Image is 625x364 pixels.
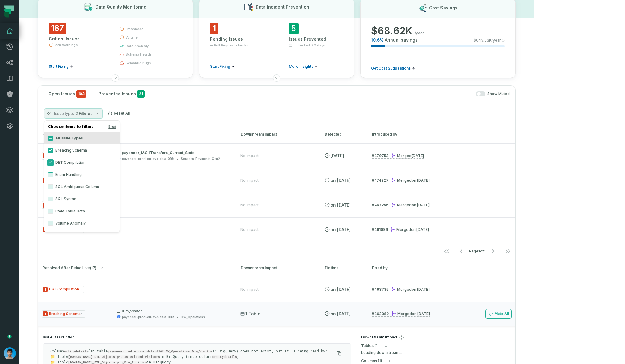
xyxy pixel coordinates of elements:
span: /year [415,31,424,36]
div: Show Muted [152,91,510,97]
span: Issue Type [42,286,84,293]
span: 2 Filtered [75,111,93,116]
div: Issues Prevented [289,36,343,42]
a: More insights [289,64,318,69]
button: DBT Compilation [48,160,53,165]
code: payoneer-prod-eu-svc-data-016f.DW_Operations.Dim_Visitor [108,350,212,353]
button: Stale Table Data [48,209,53,214]
relative-time: Jul 13, 2025, 2:40 PM GMT+3 [412,311,430,316]
a: #479753Merged[DATE] 9:02:25 AM [372,153,424,159]
code: entitydetails [64,350,88,353]
relative-time: Jul 16, 2025, 11:20 AM GMT+3 [330,287,351,292]
img: avatar of Omri Ildis [4,347,16,359]
div: Merged [391,178,430,183]
button: Go to first page [439,245,454,257]
relative-time: Jul 8, 2025, 8:48 AM GMT+3 [330,227,351,232]
span: Severity [43,153,48,158]
div: Downstream Impact [241,265,314,271]
span: Issue Type [42,152,85,160]
label: Enum Handling [44,169,120,181]
span: Severity [43,311,48,316]
div: Introduced by [372,132,427,137]
nav: pagination [38,245,515,257]
relative-time: Sep 14, 2025, 9:02 AM GMT+3 [412,153,424,158]
button: Prevented Issues [94,86,150,102]
ul: Page 1 of 1 [439,245,515,257]
button: SQL Syntax [48,197,53,201]
div: Merged [391,203,430,207]
div: Fixed by [372,265,427,271]
label: Breaking Schema [44,144,120,156]
div: Downstream Impact [241,132,314,137]
div: payoneer-prod-eu-svc-data-016f [122,315,174,319]
div: Critical Issues [49,36,109,42]
div: No Impact [240,178,259,183]
button: SQL Ambiguous Column [48,184,53,189]
button: Volume Anomaly [48,221,53,226]
code: entitydetails [212,355,237,359]
div: No Impact [240,227,259,232]
relative-time: Aug 31, 2025, 9:51 AM GMT+3 [412,178,430,183]
button: Mute All [485,309,512,319]
span: semantic bugs [126,60,151,65]
h4: Issue Description [43,335,351,340]
h4: Choose items to filter: [44,123,120,132]
span: Issue Type [42,310,85,318]
button: Open Issues [43,86,91,102]
code: [DOMAIN_NAME]_ETL_Objects.pre_Is_Deleted_Visitors [68,355,160,359]
button: Go to previous page [454,245,469,257]
relative-time: Aug 31, 2025, 9:51 AM GMT+3 [330,178,351,183]
h3: Data Incident Prevention [256,4,309,10]
span: More insights [289,64,313,69]
button: Breaking Schema [48,148,53,153]
span: 187 [49,23,66,34]
span: 10.6 % [371,37,384,43]
a: #474227Merged[DATE] 9:51:56 AM [372,178,430,183]
div: Detected [325,132,361,137]
label: Stale Table Data [44,205,120,217]
relative-time: Jul 13, 2025, 2:40 PM GMT+3 [330,311,351,316]
label: SQL Syntax [44,193,120,205]
a: #461096Merged[DATE] 8:48:24 AM [372,227,429,232]
span: Start Fixing [49,64,69,69]
div: Tooltip anchor [7,334,12,339]
h5: column s ( 1 ) [361,359,382,363]
relative-time: Jul 29, 2025, 11:50 AM GMT+3 [412,203,430,207]
button: tables (1) [361,344,388,349]
a: #467256Merged[DATE] 11:50:20 AM [372,202,430,208]
button: Go to last page [501,245,515,257]
div: payoneer-prod-eu-svc-data-016f [122,156,174,161]
span: Start Fixing [210,64,230,69]
h3: Data Quality Monitoring [95,4,147,10]
span: Issue Type [42,177,84,184]
span: 228 Warnings [55,43,78,47]
label: All Issue Types [44,132,120,144]
span: 1 [210,23,218,34]
label: DBT Compilation [44,156,120,169]
relative-time: Jul 16, 2025, 11:20 AM GMT+3 [412,287,430,292]
div: Fix time [325,265,361,271]
div: tables (1) [361,350,510,355]
div: No Impact [240,203,259,208]
span: 1 Table [240,311,261,317]
div: No Impact [240,153,259,158]
span: Severity [43,227,48,232]
button: Enum Handling [48,172,53,177]
span: Annual savings [385,37,418,43]
span: Issue Type [42,226,84,233]
span: Fixed within a PR ( 4 ) [43,132,79,137]
div: Merged [391,311,430,316]
label: SQL Ambiguous Column [44,181,120,193]
h5: table s ( 1 ) [361,344,379,348]
a: Start Fixing [49,64,73,69]
div: No Impact [240,287,259,292]
p: payoneer_iACHTransfers_Current_State [117,150,230,155]
a: #463735Merged[DATE] 11:20:36 AM [372,287,430,292]
button: Issue type2 Filtered [44,108,103,119]
p: Dim_Visitor [117,309,230,314]
span: critical issues and errors combined [76,90,86,98]
h4: Downstream Impact [361,335,510,340]
div: Merged [390,227,429,232]
span: Resolved After Being Live ( 17 ) [43,266,96,270]
div: Merged [391,153,424,158]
